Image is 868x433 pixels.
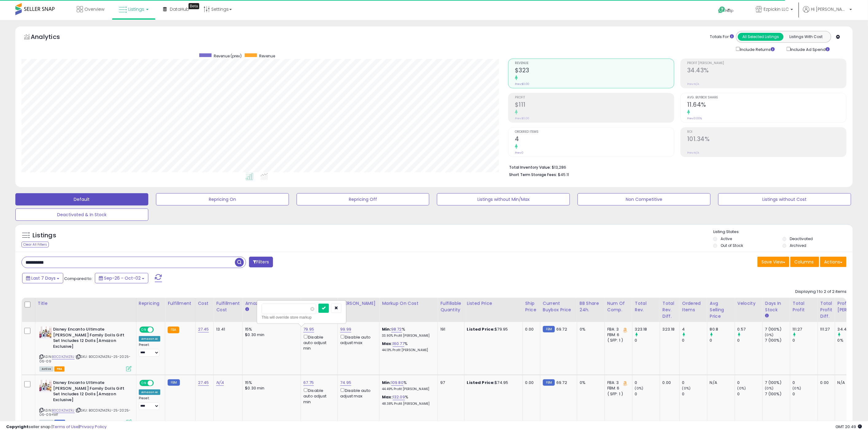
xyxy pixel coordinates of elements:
span: All listings currently available for purchase on Amazon [39,366,53,372]
a: 109.80 [391,380,403,386]
div: Disable auto adjust min [303,387,333,404]
div: 0 [682,391,707,397]
small: FBM [168,379,180,386]
div: 0 [793,391,818,397]
div: Total Rev. Diff. [663,300,677,320]
small: Prev: N/A [687,151,699,155]
div: 80.8 [710,327,735,332]
div: 0 [635,380,660,385]
small: Prev: N/A [687,82,699,86]
small: Amazon Fees. [245,307,249,312]
a: Help [713,2,746,20]
div: 97 [440,380,459,385]
div: Velocity [738,300,760,307]
span: 2025-10-10 20:49 GMT [835,424,862,430]
label: Active [721,236,732,241]
button: Listings without Min/Max [437,193,570,205]
div: 0 [682,380,707,385]
div: 0 [635,391,660,397]
div: 7 (100%) [765,391,790,397]
div: 0% [580,380,600,385]
div: Totals For [710,34,734,40]
div: Disable auto adjust min [303,334,333,351]
i: Get Help [718,6,726,14]
span: Listings [128,6,144,12]
span: | SKU: B0CDXZMZRJ-25-2025-06-09 [39,354,130,363]
small: FBA [168,327,179,333]
h5: Analytics [31,33,72,43]
div: 7 (100%) [765,327,790,332]
button: Last 7 Days [22,273,63,283]
div: Clear All Filters [21,242,49,247]
label: Out of Stock [721,243,743,248]
a: Hi [PERSON_NAME] [803,6,852,20]
div: Disable auto adjust max [340,387,375,399]
span: Overview [84,6,104,12]
a: 79.95 [303,326,314,332]
div: 0.00 [525,380,535,385]
img: 51HNskma8xL._SL40_.jpg [39,327,52,339]
b: Disney Encanto Ultimate [PERSON_NAME] Family Dolls Gift Set Includes 12 Dolls [Amazon Exclusive] [53,380,128,404]
small: (0%) [635,386,644,391]
div: $79.95 [467,327,518,332]
button: Listings without Cost [718,193,851,205]
a: N/A [216,380,224,386]
b: Max: [382,394,393,400]
div: Amazon AI [139,389,160,395]
div: 0 [793,338,818,343]
button: Listings With Cost [783,33,829,41]
h2: 4 [515,136,674,144]
span: Profit [PERSON_NAME] [687,62,846,65]
div: Cost [198,300,211,307]
div: 0 [710,338,735,343]
div: Ordered Items [682,300,705,313]
div: Num of Comp. [607,300,630,313]
h2: 34.43% [687,67,846,75]
a: 160.77 [393,341,404,347]
small: (0%) [793,386,801,391]
a: B0CDXZMZRJ [52,354,75,359]
div: 111.27 [820,327,830,332]
span: Avg. Buybox Share [687,96,846,99]
div: Fulfillment Cost [216,300,240,313]
small: (0%) [682,386,691,391]
div: Current Buybox Price [543,300,574,313]
div: N/A [710,380,730,385]
button: Non Competitive [578,193,710,205]
div: $0.30 min [245,385,296,391]
div: 7 (100%) [765,338,790,343]
div: 0.00 [820,380,830,385]
button: Default [15,193,148,205]
span: Compared to: [64,276,92,282]
div: 0.57 [738,327,762,332]
div: 0.00 [525,327,535,332]
span: Hi [PERSON_NAME] [811,6,848,12]
div: Preset: [139,343,160,356]
div: 0 [738,391,762,397]
h2: 11.64% [687,101,846,109]
div: 7 (100%) [765,380,790,385]
b: Min: [382,380,391,385]
h2: $111 [515,101,674,109]
span: Last 7 Days [31,275,56,281]
div: ASIN: [39,327,131,371]
span: Revenue [259,53,275,59]
div: Include Returns [731,46,782,52]
b: Max: [382,341,393,347]
span: All listings currently available for purchase on Amazon [39,420,53,425]
span: Revenue [515,62,674,65]
span: OFF [153,327,163,332]
div: Amazon Fees [245,300,298,307]
div: % [382,341,433,352]
div: 13.41 [216,327,238,332]
a: 74.95 [340,380,351,386]
button: Deactivated & In Stock [15,209,148,221]
span: ON [140,381,148,386]
div: Displaying 1 to 2 of 2 items [795,289,847,295]
div: 323.18 [635,327,660,332]
small: (0%) [765,332,774,337]
button: All Selected Listings [738,33,784,41]
div: Repricing [139,300,162,307]
span: $45.11 [558,172,569,178]
b: Total Inventory Value: [509,165,551,170]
